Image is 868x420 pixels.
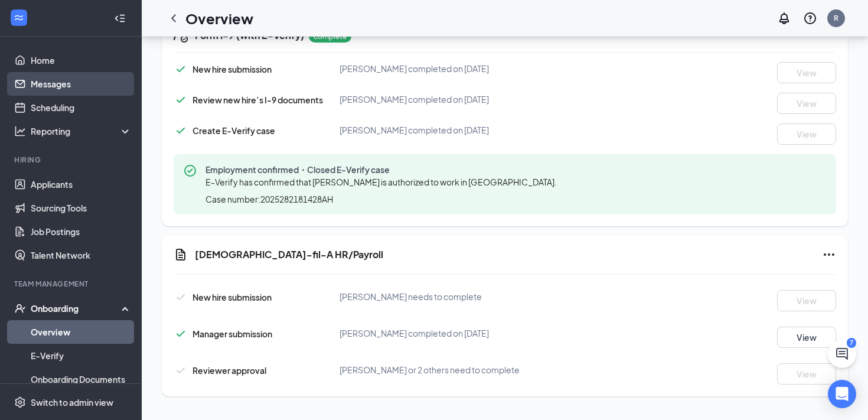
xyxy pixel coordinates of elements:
[777,11,791,25] svg: Notifications
[31,367,132,391] a: Onboarding Documents
[847,338,856,348] div: 7
[340,63,489,74] span: [PERSON_NAME] completed on [DATE]
[31,396,113,408] div: Switch to admin view
[340,291,482,302] span: [PERSON_NAME] needs to complete
[777,93,836,114] button: View
[192,292,272,302] span: New hire submission
[14,125,26,137] svg: Analysis
[185,8,253,28] h1: Overview
[777,123,836,145] button: View
[192,64,272,74] span: New hire submission
[340,94,489,105] span: [PERSON_NAME] completed on [DATE]
[192,365,266,376] span: Reviewer approval
[192,328,272,339] span: Manager submission
[31,220,132,243] a: Job Postings
[174,62,188,76] svg: Checkmark
[14,396,26,408] svg: Settings
[14,155,129,165] div: Hiring
[31,125,132,137] div: Reporting
[340,328,489,338] span: [PERSON_NAME] completed on [DATE]
[31,302,122,314] div: Onboarding
[174,327,188,341] svg: Checkmark
[192,125,275,136] span: Create E-Verify case
[777,62,836,83] button: View
[14,302,26,314] svg: UserCheck
[174,363,188,377] svg: Checkmark
[114,12,126,24] svg: Collapse
[31,243,132,267] a: Talent Network
[195,248,383,261] h5: [DEMOGRAPHIC_DATA]-fil-A HR/Payroll
[340,364,520,375] span: [PERSON_NAME] or 2 others need to complete
[828,340,856,368] button: ChatActive
[31,72,132,96] a: Messages
[31,96,132,119] a: Scheduling
[205,177,557,187] span: E-Verify has confirmed that [PERSON_NAME] is authorized to work in [GEOGRAPHIC_DATA].
[31,344,132,367] a: E-Verify
[828,380,856,408] div: Open Intercom Messenger
[174,290,188,304] svg: Checkmark
[834,13,838,23] div: R
[803,11,817,25] svg: QuestionInfo
[192,95,323,105] span: Review new hire’s I-9 documents
[31,320,132,344] a: Overview
[340,125,489,135] span: [PERSON_NAME] completed on [DATE]
[205,164,562,175] span: Employment confirmed・Closed E-Verify case
[13,12,25,24] svg: WorkstreamLogo
[822,248,836,262] svg: Ellipses
[777,290,836,311] button: View
[31,196,132,220] a: Sourcing Tools
[14,279,129,289] div: Team Management
[183,164,197,178] svg: CheckmarkCircle
[167,11,181,25] svg: ChevronLeft
[777,363,836,385] button: View
[174,123,188,138] svg: Checkmark
[205,193,333,205] span: Case number: 2025282181428AH
[174,248,188,262] svg: Document
[31,48,132,72] a: Home
[835,347,849,361] svg: ChatActive
[174,93,188,107] svg: Checkmark
[777,327,836,348] button: View
[31,172,132,196] a: Applicants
